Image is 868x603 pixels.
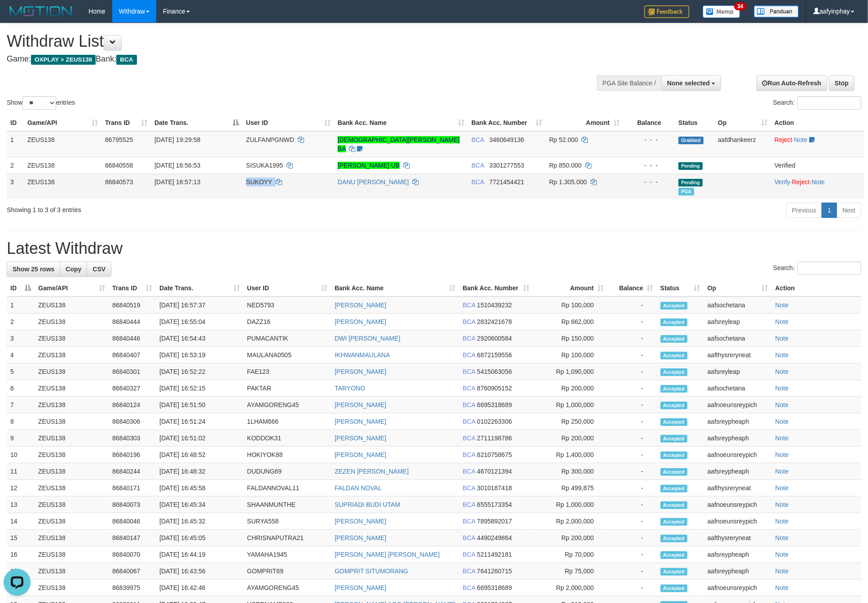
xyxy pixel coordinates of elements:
span: Copy 3301277553 to clipboard [489,162,524,169]
td: [DATE] 16:51:02 [156,430,243,447]
td: ZEUS138 [35,497,109,513]
a: Note [794,136,808,143]
a: Note [775,501,789,508]
span: BCA [463,501,475,508]
td: 13 [7,497,35,513]
td: 86840301 [109,364,156,380]
span: BCA [463,385,475,392]
a: Note [811,178,825,186]
td: 6 [7,380,35,397]
td: aafsreypheaph [704,413,772,430]
a: Reject [792,178,810,186]
span: BCA [463,301,475,309]
td: ZEUS138 [24,131,101,157]
td: 86840046 [109,513,156,530]
td: 1 [7,297,35,314]
span: Pending [679,162,703,170]
a: DANU [PERSON_NAME] [338,178,409,186]
th: Amount: activate to sort column ascending [546,115,623,131]
span: Show 25 rows [13,266,54,273]
td: aafsochetana [704,330,772,347]
span: 86840573 [105,178,133,186]
td: NED5793 [243,297,331,314]
td: aafnoeunsreypich [704,447,772,463]
a: [PERSON_NAME] [335,301,386,309]
a: Run Auto-Refresh [757,75,827,91]
a: Verify [775,178,790,186]
span: None selected [667,80,710,87]
a: TARYONO [335,385,365,392]
td: ZEUS138 [35,364,109,380]
span: Accepted [661,452,687,459]
select: Showentries [22,96,56,110]
td: - [608,480,657,497]
span: 86840558 [105,162,133,169]
th: Action [772,280,861,297]
span: Accepted [661,368,687,376]
td: ZEUS138 [35,314,109,330]
a: Note [775,568,789,575]
td: Rp 1,090,000 [533,364,608,380]
td: aafdhankeerz [714,131,771,157]
img: Button%20Memo.svg [703,5,740,18]
td: ZEUS138 [24,173,101,199]
td: aafthysreryneat [704,480,772,497]
div: - - - [627,177,671,186]
span: BCA [463,534,475,541]
td: Rp 1,000,000 [533,497,608,513]
span: BCA [463,351,475,359]
td: aafsochetana [704,380,772,397]
td: KODDOK31 [243,430,331,447]
td: · · [771,173,864,199]
td: - [608,364,657,380]
span: Rp 52.000 [549,136,578,143]
th: Amount: activate to sort column ascending [533,280,608,297]
h1: Withdraw List [7,32,570,50]
td: 9 [7,430,35,447]
span: BCA [463,451,475,458]
a: Copy [60,262,87,277]
span: SUKOYY [246,178,272,186]
td: Rp 300,000 [533,463,608,480]
td: [DATE] 16:51:24 [156,413,243,430]
span: BCA [471,162,484,169]
span: BCA [463,518,475,525]
a: DWI [PERSON_NAME] [335,335,400,342]
td: - [608,513,657,530]
td: 86840303 [109,430,156,447]
td: - [608,397,657,413]
img: Feedback.jpg [644,5,689,18]
td: 1 [7,131,24,157]
span: BCA [463,468,475,475]
th: Op: activate to sort column ascending [704,280,772,297]
td: aafsreypheaph [704,463,772,480]
img: MOTION_logo.png [7,4,75,18]
td: [DATE] 16:57:37 [156,297,243,314]
td: ZEUS138 [35,530,109,546]
span: Accepted [661,535,687,542]
a: [PERSON_NAME] [335,584,386,591]
th: Status [675,115,714,131]
td: 12 [7,480,35,497]
span: 34 [734,2,746,10]
td: aafthysreryneat [704,347,772,364]
a: Note [775,368,789,375]
td: - [608,297,657,314]
a: Note [775,318,789,325]
th: Balance [623,115,675,131]
td: CHRISNAPUTRA21 [243,530,331,546]
td: [DATE] 16:45:34 [156,497,243,513]
a: [PERSON_NAME] [335,418,386,425]
span: Copy 6555173354 to clipboard [477,501,512,508]
a: Next [837,203,861,218]
td: 86840147 [109,530,156,546]
span: Rp 850.000 [549,162,582,169]
td: [DATE] 16:45:58 [156,480,243,497]
td: ZEUS138 [35,330,109,347]
span: Accepted [661,518,687,526]
td: SURYA558 [243,513,331,530]
td: [DATE] 16:55:04 [156,314,243,330]
span: Accepted [661,418,687,426]
img: panduan.png [754,5,799,18]
span: 86795525 [105,136,133,143]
